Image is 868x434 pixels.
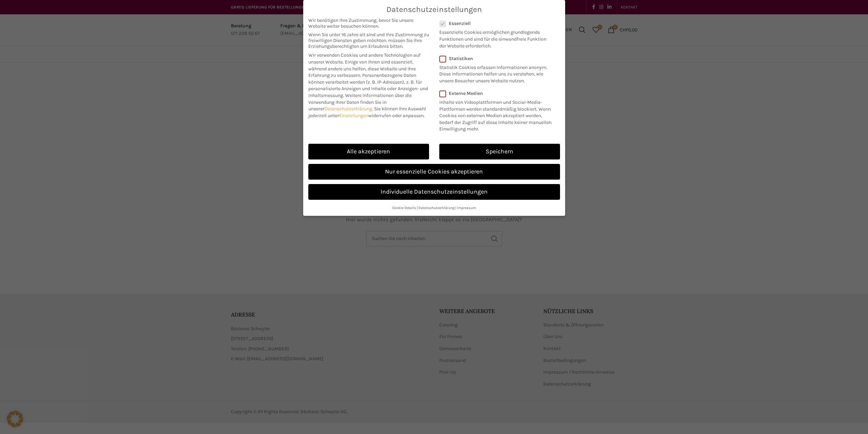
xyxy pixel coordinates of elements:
a: Alle akzeptieren [308,144,429,159]
a: Datenschutzerklärung [324,106,372,112]
p: Inhalte von Videoplattformen und Social-Media-Plattformen werden standardmäßig blockiert. Wenn Co... [439,96,556,132]
a: Speichern [439,144,560,159]
a: Einstellungen [339,113,368,118]
p: Essenzielle Cookies ermöglichen grundlegende Funktionen und sind für die einwandfreie Funktion de... [439,26,551,49]
a: Impressum [457,206,476,210]
span: Wir benötigen Ihre Zustimmung, bevor Sie unsere Website weiter besuchen können. [308,17,429,29]
a: Cookie-Details [392,206,416,210]
a: Individuelle Datenschutzeinstellungen [308,184,560,200]
a: Nur essenzielle Cookies akzeptieren [308,164,560,180]
a: Datenschutzerklärung [418,206,455,210]
label: Statistiken [439,56,551,61]
p: Statistik Cookies erfassen Informationen anonym. Diese Informationen helfen uns zu verstehen, wie... [439,61,551,84]
label: Externe Medien [439,90,556,96]
span: Personenbezogene Daten können verarbeitet werden (z. B. IP-Adressen), z. B. für personalisierte A... [308,72,428,98]
span: Datenschutzeinstellungen [386,5,482,14]
span: Wenn Sie unter 16 Jahre alt sind und Ihre Zustimmung zu freiwilligen Diensten geben möchten, müss... [308,32,429,49]
span: Weitere Informationen über die Verwendung Ihrer Daten finden Sie in unserer . [308,93,412,112]
label: Essenziell [439,20,551,26]
span: Wir verwenden Cookies und andere Technologien auf unserer Website. Einige von ihnen sind essenzie... [308,52,421,78]
span: Sie können Ihre Auswahl jederzeit unter widerrufen oder anpassen. [308,106,426,118]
